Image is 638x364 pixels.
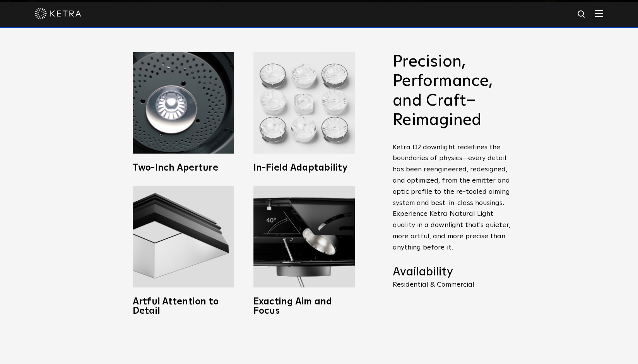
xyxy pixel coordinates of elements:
h3: Two-Inch Aperture [133,163,234,173]
h3: Artful Attention to Detail [133,297,234,316]
img: ketra-logo-2019-white [35,8,81,19]
img: Ketra 2 [133,52,234,154]
h2: Precision, Performance, and Craft–Reimagined [393,52,513,130]
img: Adjustable downlighting with 40 degree tilt [253,186,355,287]
img: Ketra D2 LED Downlight fixtures with Wireless Control [253,52,355,154]
img: Ketra full spectrum lighting fixtures [133,186,234,287]
img: search icon [577,10,587,19]
h3: In-Field Adaptability [253,163,355,173]
p: Ketra D2 downlight redefines the boundaries of physics—every detail has been reengineered, redesi... [393,142,513,253]
h3: Exacting Aim and Focus [253,297,355,316]
img: Hamburger%20Nav.svg [595,10,603,17]
h4: Availability [393,265,513,280]
p: Residential & Commercial [393,281,513,288]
